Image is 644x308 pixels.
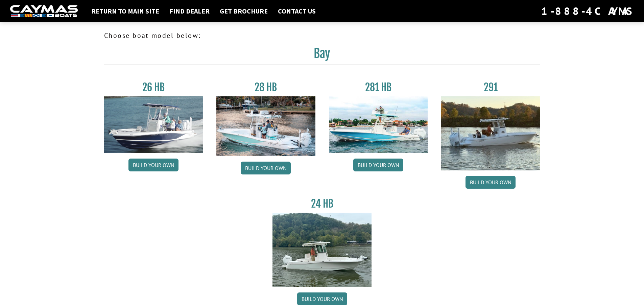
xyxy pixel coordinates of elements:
a: Return to main site [88,7,163,16]
h3: 26 HB [104,81,203,94]
h3: 24 HB [272,197,372,210]
a: Find Dealer [166,7,213,16]
a: Build your own [241,162,291,174]
img: white-logo-c9c8dbefe5ff5ceceb0f0178aa75bf4bb51f6bca0971e226c86eb53dfe498488.png [10,5,78,18]
img: 28-hb-twin.jpg [329,96,428,153]
h3: 28 HB [216,81,315,94]
a: Get Brochure [216,7,271,16]
a: Build your own [353,159,403,171]
a: Build your own [297,292,347,305]
p: Choose boat model below: [104,30,540,41]
div: 1-888-4CAYMAS [541,4,634,19]
img: 26_new_photo_resized.jpg [104,96,203,153]
img: 28_hb_thumbnail_for_caymas_connect.jpg [216,96,315,156]
a: Build your own [128,159,178,171]
a: Build your own [466,176,516,189]
a: Contact Us [275,7,319,16]
img: 24_HB_thumbnail.jpg [272,213,372,287]
h3: 291 [441,81,540,94]
h2: Bay [104,46,540,65]
img: 291_Thumbnail.jpg [441,96,540,170]
h3: 281 HB [329,81,428,94]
